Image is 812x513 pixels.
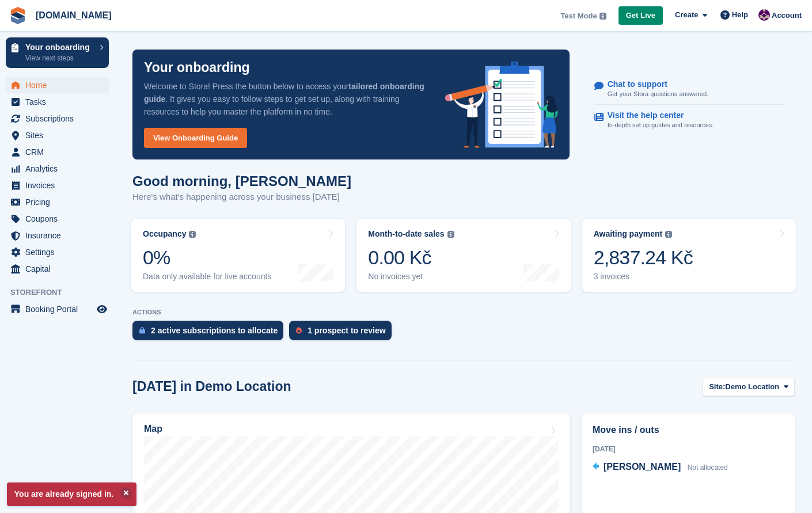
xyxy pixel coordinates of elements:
[31,6,116,25] a: [DOMAIN_NAME]
[593,444,784,454] div: [DATE]
[132,321,289,346] a: 2 active subscriptions to allocate
[608,79,699,89] p: Chat to support
[560,10,597,22] span: Test Mode
[308,326,385,335] div: 1 prospect to review
[132,379,291,394] h2: [DATE] in Demo Location
[25,227,94,244] span: Insurance
[6,144,109,160] a: menu
[675,9,698,21] span: Create
[6,77,109,93] a: menu
[604,462,681,472] span: [PERSON_NAME]
[25,127,94,143] span: Sites
[144,61,250,74] p: Your onboarding
[356,219,570,292] a: Month-to-date sales 0.00 Kč No invoices yet
[594,105,784,136] a: Visit the help center In-depth set up guides and resources.
[608,120,714,130] p: In-depth set up guides and resources.
[6,37,109,68] a: Your onboarding View next steps
[25,77,94,93] span: Home
[368,272,454,282] div: No invoices yet
[626,10,655,21] span: Get Live
[25,261,94,277] span: Capital
[25,244,94,260] span: Settings
[445,62,558,148] img: onboarding-info-6c161a55d2c0e0a8cae90662b2fe09162a5109e8cc188191df67fb4f79e88e88.svg
[139,326,145,334] img: active_subscription_to_allocate_icon-d502201f5373d7db506a760aba3b589e785aa758c864c3986d89f69b8ff3...
[599,13,606,20] img: icon-info-grey-7440780725fd019a000dd9b08b2336e03edf1995a4989e88bcd33f0948082b44.svg
[144,424,162,434] h2: Map
[368,246,454,269] div: 0.00 Kč
[725,381,779,393] span: Demo Location
[6,227,109,244] a: menu
[703,378,795,397] button: Site: Demo Location
[6,211,109,227] a: menu
[25,53,94,63] p: View next steps
[25,211,94,227] span: Coupons
[25,177,94,193] span: Invoices
[132,191,351,204] p: Here's what's happening across your business [DATE]
[6,161,109,177] a: menu
[593,460,728,475] a: [PERSON_NAME] Not allocated
[6,177,109,193] a: menu
[131,219,345,292] a: Occupancy 0% Data only available for live accounts
[582,219,796,292] a: Awaiting payment 2,837.24 Kč 3 invoices
[688,463,728,472] span: Not allocated
[594,74,784,105] a: Chat to support Get your Stora questions answered.
[95,302,109,316] a: Preview store
[6,261,109,277] a: menu
[758,9,770,21] img: Anna Žambůrková
[25,144,94,160] span: CRM
[151,326,278,335] div: 2 active subscriptions to allocate
[6,301,109,317] a: menu
[594,246,693,269] div: 2,837.24 Kč
[296,327,302,334] img: prospect-51fa495bee0391a8d652442698ab0144808aea92771e9ea1ae160a38d050c398.svg
[608,89,708,99] p: Get your Stora questions answered.
[6,194,109,210] a: menu
[732,9,748,21] span: Help
[143,229,186,239] div: Occupancy
[25,161,94,177] span: Analytics
[665,231,672,238] img: icon-info-grey-7440780725fd019a000dd9b08b2336e03edf1995a4989e88bcd33f0948082b44.svg
[143,272,271,282] div: Data only available for live accounts
[25,301,94,317] span: Booking Portal
[10,287,115,298] span: Storefront
[189,231,196,238] img: icon-info-grey-7440780725fd019a000dd9b08b2336e03edf1995a4989e88bcd33f0948082b44.svg
[6,244,109,260] a: menu
[6,94,109,110] a: menu
[25,94,94,110] span: Tasks
[25,111,94,127] span: Subscriptions
[608,111,705,120] p: Visit the help center
[132,309,795,316] p: ACTIONS
[144,128,247,148] a: View Onboarding Guide
[368,229,444,239] div: Month-to-date sales
[6,127,109,143] a: menu
[594,272,693,282] div: 3 invoices
[9,7,26,24] img: stora-icon-8386f47178a22dfd0bd8f6a31ec36ba5ce8667c1dd55bd0f319d3a0aa187defe.svg
[7,482,136,506] p: You are already signed in.
[144,80,427,118] p: Welcome to Stora! Press the button below to access your . It gives you easy to follow steps to ge...
[6,111,109,127] a: menu
[143,246,271,269] div: 0%
[289,321,397,346] a: 1 prospect to review
[772,10,802,21] span: Account
[25,43,94,51] p: Your onboarding
[619,6,663,25] a: Get Live
[25,194,94,210] span: Pricing
[447,231,454,238] img: icon-info-grey-7440780725fd019a000dd9b08b2336e03edf1995a4989e88bcd33f0948082b44.svg
[709,381,725,393] span: Site:
[594,229,663,239] div: Awaiting payment
[593,423,784,437] h2: Move ins / outs
[132,173,351,189] h1: Good morning, [PERSON_NAME]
